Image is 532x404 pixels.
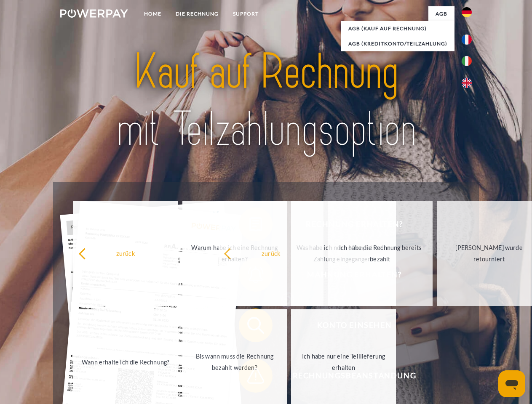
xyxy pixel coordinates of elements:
div: Bis wann muss die Rechnung bezahlt werden? [187,351,282,373]
img: it [462,56,472,66]
iframe: Schaltfläche zum Öffnen des Messaging-Fensters [498,370,525,397]
a: AGB (Kreditkonto/Teilzahlung) [341,36,454,51]
img: de [462,7,472,17]
img: fr [462,35,472,45]
div: Ich habe die Rechnung bereits bezahlt [333,242,428,265]
div: Ich habe nur eine Teillieferung erhalten [296,351,391,373]
img: logo-powerpay-white.svg [60,9,128,18]
a: DIE RECHNUNG [168,6,226,21]
div: Wann erhalte ich die Rechnung? [78,356,173,367]
div: Warum habe ich eine Rechnung erhalten? [187,242,282,265]
img: en [462,78,472,88]
a: agb [428,6,454,21]
img: title-powerpay_de.svg [80,40,452,161]
a: Home [137,6,168,21]
a: AGB (Kauf auf Rechnung) [341,21,454,36]
div: zurück [78,247,173,259]
a: SUPPORT [226,6,266,21]
div: zurück [224,247,318,259]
